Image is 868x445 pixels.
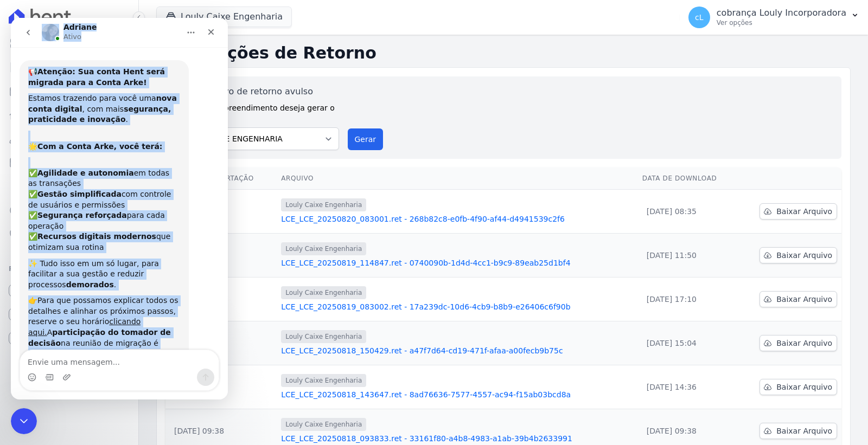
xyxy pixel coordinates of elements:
iframe: Intercom live chat [11,18,228,399]
span: Baixar Arquivo [776,206,832,217]
p: cobrança Louly Incorporadora [717,8,846,18]
a: LCE_LCE_20250818_093833.ret - 33161f80-a4b8-4983-a1ab-39b4b2633991 [281,433,634,444]
label: Gerar arquivo de retorno avulso [174,85,339,98]
a: LCE_LCE_20250819_114847.ret - 0740090b-1d4d-4cc1-b9c9-89eab25d1bf4 [281,257,634,268]
h2: Exportações de Retorno [156,43,851,63]
button: cL cobrança Louly Incorporadora Ver opções [680,2,868,33]
button: Upload do anexo [52,355,60,364]
a: Visão Geral [4,33,134,54]
a: Contratos [4,56,134,78]
a: LCE_LCE_20250820_083001.ret - 268b82c8-e0fb-4f90-af44-d4941539c2f6 [281,214,634,224]
td: [DATE] 08:35 [638,190,738,234]
a: Recebíveis [4,280,134,301]
span: Louly Caixe Engenharia [281,330,366,343]
a: Crédito [4,199,134,221]
a: Baixar Arquivo [759,379,837,395]
span: Baixar Arquivo [776,382,832,392]
th: Arquivo [277,167,638,190]
b: nova conta digital [17,76,166,95]
a: Conta Hent [4,304,134,325]
td: [DATE] 15:04 [638,321,738,365]
span: Baixar Arquivo [776,294,832,305]
span: Louly Caixe Engenharia [281,198,366,211]
a: Baixar Arquivo [759,423,837,439]
span: cL [695,14,704,21]
a: Baixar Arquivo [759,291,837,307]
b: participação do tomador de decisão [17,310,160,330]
a: Minha Carteira [4,152,134,173]
div: 👉Para que possamos explicar todos os detalhes e alinhar os próximos passos, reserve o seu horário... [17,278,169,341]
th: Data de Download [638,167,738,190]
span: Baixar Arquivo [776,250,832,261]
span: Baixar Arquivo [776,338,832,349]
a: Transferências [4,176,134,197]
a: Clientes [4,128,134,150]
iframe: Intercom live chat [11,408,37,434]
span: Baixar Arquivo [776,425,832,436]
b: Gestão simplificada [27,172,111,180]
b: Segurança reforçada [27,193,116,202]
button: Enviar uma mensagem [186,351,203,368]
a: Lotes [4,104,134,126]
td: [DATE] 11:50 [638,234,738,278]
button: Gerar [348,128,384,150]
div: 📢 [17,49,169,70]
div: 🌟 [17,113,169,134]
p: Ver opções [717,18,846,27]
div: Estamos trazendo para você uma , com mais . [17,75,169,107]
div: ✅ em todas as transações ✅ com controle de usuários e permissões ✅ para cada operação ✅ que otimi... [17,139,169,235]
button: Selecionador de Emoji [17,355,25,364]
label: Para qual empreendimento deseja gerar o arquivo? [174,98,339,125]
div: ✨ Tudo isso em um só lugar, para facilitar a sua gestão e reduzir processos . [17,241,169,273]
b: Com a Conta Arke, você terá: [27,124,151,133]
div: 📢Atenção: Sua conta Hent será migrada para a Conta Arke!Estamos trazendo para você umanova conta ... [9,42,178,433]
a: Baixar Arquivo [759,335,837,351]
a: Negativação [4,223,134,245]
span: Louly Caixe Engenharia [281,418,366,431]
a: LCE_LCE_20250818_143647.ret - 8ad76636-7577-4557-ac94-f15ab03bcd8a [281,389,634,400]
span: Louly Caixe Engenharia [281,286,366,299]
a: Baixar Arquivo [759,203,837,220]
button: Selecionador de GIF [34,355,43,364]
b: Agilidade e autonomia [27,151,123,159]
a: LCE_LCE_20250819_083002.ret - 17a239dc-10d6-4cb9-b8b9-e26406c6f90b [281,301,634,312]
span: Louly Caixe Engenharia [281,242,366,255]
td: [DATE] 14:36 [638,365,738,409]
button: Louly Caixe Engenharia [156,7,292,27]
textarea: Envie uma mensagem... [9,332,208,351]
span: Louly Caixe Engenharia [281,374,366,387]
b: Atenção: Sua conta Hent será migrada para a Conta Arke! [17,49,154,69]
b: demorados [55,262,103,271]
div: Plataformas [9,262,130,275]
b: Recursos digitais modernos [27,214,145,223]
td: [DATE] 17:10 [638,278,738,321]
a: LCE_LCE_20250818_150429.ret - a47f7d64-cd19-471f-afaa-a00fecb9b75c [281,345,634,356]
a: Parcelas [4,80,134,102]
a: Baixar Arquivo [759,247,837,263]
